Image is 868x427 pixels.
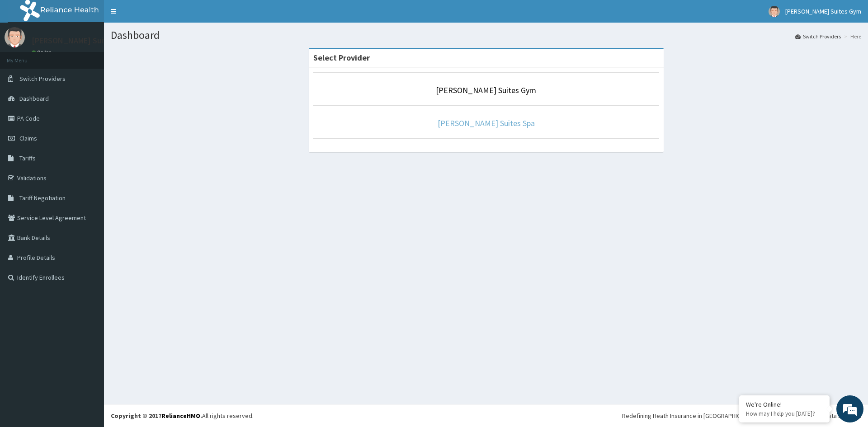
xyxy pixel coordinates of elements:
[19,154,36,162] span: Tariffs
[842,33,861,40] li: Here
[104,404,868,427] footer: All rights reserved.
[32,37,132,45] p: [PERSON_NAME] Suites Gym
[19,134,37,142] span: Claims
[19,75,66,83] span: Switch Providers
[769,6,780,17] img: User Image
[161,412,200,420] a: RelianceHMO
[19,194,66,202] span: Tariff Negotiation
[785,7,861,15] span: [PERSON_NAME] Suites Gym
[746,400,823,408] div: We're Online!
[436,85,536,95] a: [PERSON_NAME] Suites Gym
[19,94,49,103] span: Dashboard
[313,52,370,63] strong: Select Provider
[111,412,202,420] strong: Copyright © 2017 .
[111,29,861,41] h1: Dashboard
[5,27,25,47] img: User Image
[795,33,841,40] a: Switch Providers
[32,49,53,56] a: Online
[746,410,823,418] p: How may I help you today?
[438,118,535,128] a: [PERSON_NAME] Suites Spa
[622,411,861,420] div: Redefining Heath Insurance in [GEOGRAPHIC_DATA] using Telemedicine and Data Science!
